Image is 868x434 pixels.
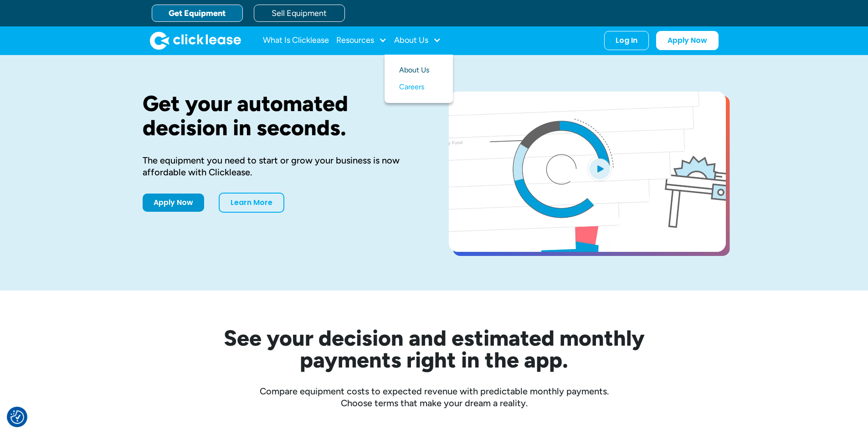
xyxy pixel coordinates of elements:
[143,154,420,178] div: The equipment you need to start or grow your business is now affordable with Clicklease.
[179,327,689,371] h2: See your decision and estimated monthly payments right in the app.
[616,36,637,45] div: Log In
[150,31,241,50] a: home
[143,194,204,212] a: Apply Now
[656,31,719,50] a: Apply Now
[143,92,420,140] h1: Get your automated decision in seconds.
[394,31,441,50] div: About Us
[449,92,726,252] a: open lightbox
[219,193,284,213] a: Learn More
[10,410,24,424] img: Revisit consent button
[263,31,329,50] a: What Is Clicklease
[399,62,438,79] a: About Us
[143,385,726,409] div: Compare equipment costs to expected revenue with predictable monthly payments. Choose terms that ...
[150,31,241,50] img: Clicklease logo
[587,156,612,181] img: Blue play button logo on a light blue circular background
[385,55,453,103] nav: About Us
[336,31,387,50] div: Resources
[10,410,24,424] button: Consent Preferences
[152,5,243,22] a: Get Equipment
[254,5,345,22] a: Sell Equipment
[399,79,438,96] a: Careers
